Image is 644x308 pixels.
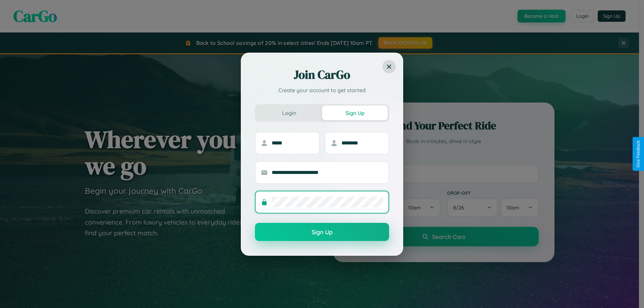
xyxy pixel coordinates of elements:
[636,140,641,168] div: Give Feedback
[322,106,388,120] button: Sign Up
[255,67,389,83] h2: Join CarGo
[256,106,322,120] button: Login
[255,223,389,241] button: Sign Up
[255,86,389,94] p: Create your account to get started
